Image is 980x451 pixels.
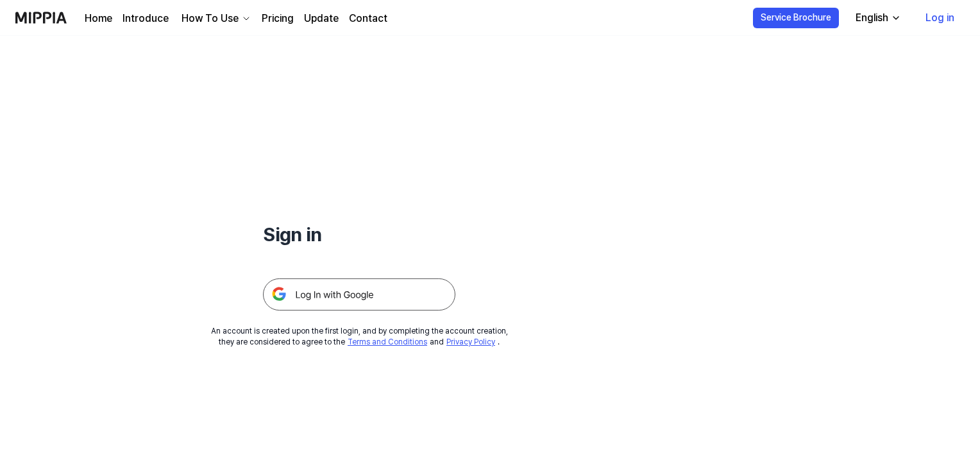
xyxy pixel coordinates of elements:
div: How To Use [179,11,241,26]
h1: Sign in [263,221,455,248]
button: English [845,5,909,31]
a: Home [85,11,112,26]
button: How To Use [179,11,251,26]
button: Service Brochure [753,8,839,28]
a: Pricing [262,11,294,26]
a: Terms and Conditions [348,337,427,346]
a: Privacy Policy [446,337,495,346]
div: An account is created upon the first login, and by completing the account creation, they are cons... [211,326,508,348]
div: English [853,10,891,26]
a: Update [304,11,339,26]
a: Contact [349,11,387,26]
a: Introduce [122,11,169,26]
img: 구글 로그인 버튼 [263,278,455,311]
